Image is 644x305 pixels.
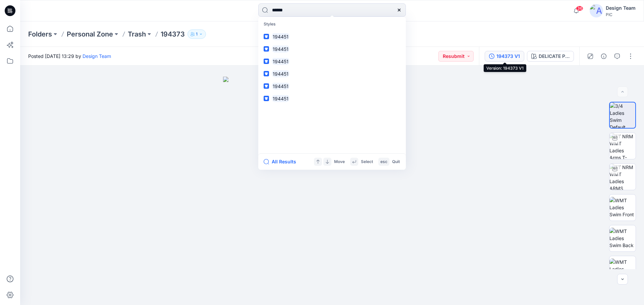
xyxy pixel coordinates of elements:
[272,70,289,78] mark: 194451
[590,4,603,17] img: avatar
[28,53,111,60] span: Posted [DATE] 13:29 by
[609,258,636,280] img: WMT Ladies Swim Left
[527,51,574,62] button: DELICATE PINK
[392,158,400,165] p: Quit
[496,53,520,60] div: 194373 V1
[83,53,111,59] a: Design Team
[260,55,405,68] a: 194451
[187,29,206,39] button: 1
[272,45,289,53] mark: 194451
[609,228,636,249] img: WMT Ladies Swim Back
[28,29,52,39] a: Folders
[606,12,636,17] div: PIC
[485,51,524,62] button: 194373 V1
[272,33,289,41] mark: 194451
[609,133,636,159] img: TT NRM WMT Ladies Arms T-POSE
[609,164,636,190] img: TT NRM WMT Ladies ARMS DOWN
[260,68,405,80] a: 194451
[334,158,345,165] p: Move
[260,18,405,30] p: Styles
[264,158,301,166] button: All Results
[539,53,570,60] div: DELICATE PINK
[606,4,636,12] div: Design Team
[609,197,636,218] img: WMT Ladies Swim Front
[128,29,146,39] a: Trash
[380,158,387,165] p: esc
[260,92,405,105] a: 194451
[598,51,609,62] button: Details
[610,102,635,128] img: 3/4 Ladies Swim Default
[260,30,405,43] a: 194451
[361,158,373,165] p: Select
[260,80,405,92] a: 194451
[196,30,198,38] p: 1
[272,58,289,65] mark: 194451
[272,95,289,102] mark: 194451
[576,6,583,11] span: 36
[260,43,405,55] a: 194451
[161,29,185,39] p: 194373
[67,29,113,39] a: Personal Zone
[272,82,289,90] mark: 194451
